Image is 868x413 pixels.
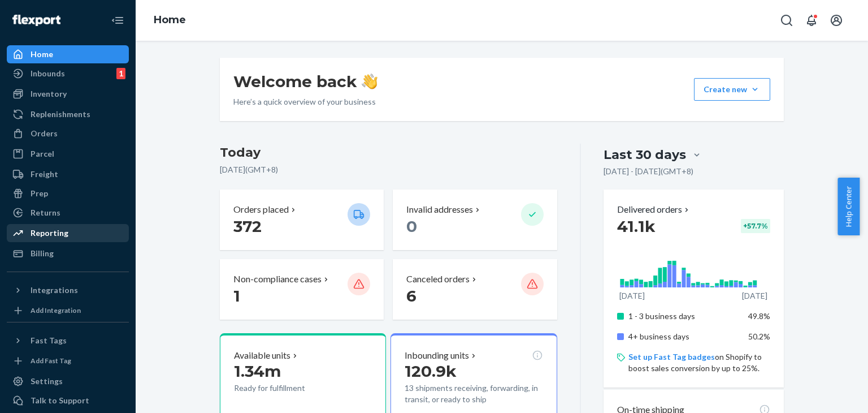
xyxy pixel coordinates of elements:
[12,15,60,26] img: Flexport logo
[106,9,129,32] button: Close Navigation
[7,392,129,410] a: Talk to Support
[233,71,377,92] h1: Welcome back
[7,85,129,103] a: Inventory
[617,203,691,216] button: Delivered orders
[800,9,823,32] button: Open notifications
[7,165,129,183] a: Freight
[31,169,58,180] div: Freight
[116,68,125,79] div: 1
[31,109,90,120] div: Replenishments
[233,273,322,286] p: Non-compliance cases
[7,204,129,222] a: Returns
[7,304,129,317] a: Add Integration
[406,203,473,216] p: Invalid addresses
[748,311,770,321] span: 49.8%
[7,184,129,203] a: Prep
[31,248,54,259] div: Billing
[742,290,767,302] p: [DATE]
[393,190,557,250] button: Invalid addresses 0
[31,335,67,346] div: Fast Tags
[694,78,770,101] button: Create new
[405,382,542,405] p: 13 shipments receiving, forwarding, in transit, or ready to ship
[741,219,770,233] div: + 57.7 %
[837,178,860,235] button: Help Center
[7,354,129,368] a: Add Fast Tag
[628,351,770,374] p: on Shopify to boost sales conversion by up to 25%.
[233,286,240,306] span: 1
[31,68,65,79] div: Inbounds
[628,352,715,362] a: Set up Fast Tag badges
[405,362,457,381] span: 120.9k
[31,148,54,160] div: Parcel
[234,349,290,362] p: Available units
[31,88,67,100] div: Inventory
[220,190,384,250] button: Orders placed 372
[31,376,63,387] div: Settings
[31,227,68,239] div: Reporting
[619,290,645,302] p: [DATE]
[406,286,416,306] span: 6
[825,9,848,32] button: Open account menu
[31,49,53,60] div: Home
[406,217,417,236] span: 0
[31,188,48,199] div: Prep
[145,4,195,37] ol: breadcrumbs
[7,45,129,63] a: Home
[628,331,740,342] p: 4+ business days
[7,105,129,123] a: Replenishments
[748,332,770,341] span: 50.2%
[7,372,129,390] a: Settings
[7,281,129,299] button: Integrations
[31,128,58,139] div: Orders
[31,285,78,296] div: Integrations
[31,356,71,365] div: Add Fast Tag
[220,164,557,175] p: [DATE] ( GMT+8 )
[406,273,470,286] p: Canceled orders
[31,207,60,218] div: Returns
[604,146,686,164] div: Last 30 days
[31,306,81,315] div: Add Integration
[233,96,377,107] p: Here’s a quick overview of your business
[405,349,469,362] p: Inbounding units
[7,224,129,242] a: Reporting
[233,217,262,236] span: 372
[234,362,281,381] span: 1.34m
[628,311,740,322] p: 1 - 3 business days
[7,332,129,350] button: Fast Tags
[154,14,186,26] a: Home
[604,166,693,177] p: [DATE] - [DATE] ( GMT+8 )
[220,259,384,320] button: Non-compliance cases 1
[617,217,656,236] span: 41.1k
[362,74,377,89] img: hand-wave emoji
[775,9,798,32] button: Open Search Box
[393,259,557,320] button: Canceled orders 6
[7,124,129,143] a: Orders
[7,64,129,83] a: Inbounds1
[31,395,89,406] div: Talk to Support
[7,145,129,163] a: Parcel
[233,203,289,216] p: Orders placed
[7,244,129,263] a: Billing
[220,144,557,162] h3: Today
[234,382,338,394] p: Ready for fulfillment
